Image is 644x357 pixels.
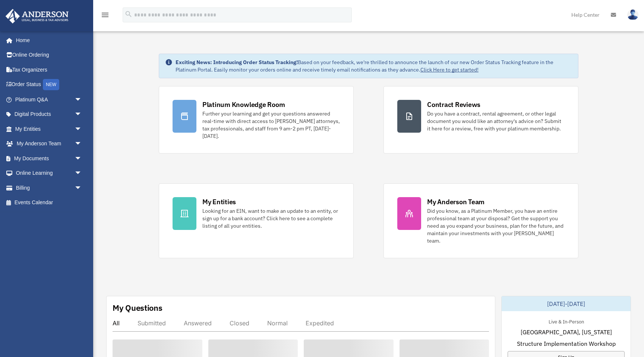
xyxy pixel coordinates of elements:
[202,110,340,140] div: Further your learning and get your questions answered real-time with direct access to [PERSON_NAM...
[202,197,236,206] div: My Entities
[138,319,166,327] div: Submitted
[101,13,110,19] a: menu
[5,151,93,166] a: My Documentsarrow_drop_down
[159,183,354,258] a: My Entities Looking for an EIN, want to make an update to an entity, or sign up for a bank accoun...
[5,136,93,151] a: My Anderson Teamarrow_drop_down
[627,9,638,20] img: User Pic
[176,59,572,73] div: Based on your feedback, we're thrilled to announce the launch of our new Order Status Tracking fe...
[5,195,93,210] a: Events Calendar
[543,317,590,325] div: Live & In-Person
[75,166,89,181] span: arrow_drop_down
[124,10,133,18] i: search
[5,48,93,63] a: Online Ordering
[427,100,480,109] div: Contract Reviews
[502,296,631,311] div: [DATE]-[DATE]
[383,183,578,258] a: My Anderson Team Did you know, as a Platinum Member, you have an entire professional team at your...
[5,121,93,136] a: My Entitiesarrow_drop_down
[517,339,616,348] span: Structure Implementation Workshop
[306,319,334,327] div: Expedited
[420,66,479,73] a: Click Here to get started!
[230,319,249,327] div: Closed
[5,77,93,92] a: Order StatusNEW
[3,9,71,23] img: Anderson Advisors Platinum Portal
[5,92,93,107] a: Platinum Q&Aarrow_drop_down
[5,166,93,181] a: Online Learningarrow_drop_down
[427,197,484,206] div: My Anderson Team
[5,62,93,77] a: Tax Organizers
[176,59,298,66] strong: Exciting News: Introducing Order Status Tracking!
[101,10,110,19] i: menu
[521,328,612,337] span: [GEOGRAPHIC_DATA], [US_STATE]
[113,302,162,313] div: My Questions
[202,100,285,109] div: Platinum Knowledge Room
[5,180,93,195] a: Billingarrow_drop_down
[113,319,120,327] div: All
[202,207,340,230] div: Looking for an EIN, want to make an update to an entity, or sign up for a bank account? Click her...
[43,79,59,90] div: NEW
[427,110,565,132] div: Do you have a contract, rental agreement, or other legal document you would like an attorney's ad...
[75,180,89,196] span: arrow_drop_down
[75,92,89,107] span: arrow_drop_down
[159,86,354,154] a: Platinum Knowledge Room Further your learning and get your questions answered real-time with dire...
[267,319,288,327] div: Normal
[75,121,89,137] span: arrow_drop_down
[383,86,578,154] a: Contract Reviews Do you have a contract, rental agreement, or other legal document you would like...
[75,107,89,122] span: arrow_drop_down
[5,33,89,48] a: Home
[75,136,89,152] span: arrow_drop_down
[184,319,212,327] div: Answered
[427,207,565,244] div: Did you know, as a Platinum Member, you have an entire professional team at your disposal? Get th...
[75,151,89,166] span: arrow_drop_down
[5,107,93,122] a: Digital Productsarrow_drop_down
